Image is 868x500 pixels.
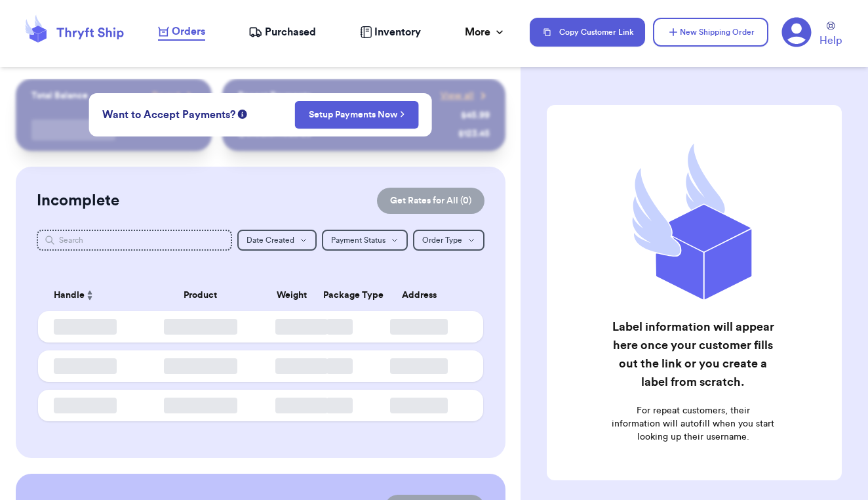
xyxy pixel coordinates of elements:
span: View all [441,89,474,102]
button: New Shipping Order [653,18,768,47]
span: Handle [54,289,85,302]
th: Weight [267,280,315,311]
button: Payment Status [322,230,408,251]
span: Orders [172,24,205,39]
span: Date Created [247,236,294,244]
a: Inventory [360,24,421,40]
span: Help [819,33,842,49]
span: Want to Accept Payments? [102,107,235,123]
button: Sort ascending [85,287,95,303]
a: View all [441,89,490,102]
button: Setup Payments Now [295,101,419,129]
p: For repeat customers, their information will autofill when you start looking up their username. [612,404,774,444]
a: Help [819,22,842,49]
th: Package Type [315,280,363,311]
div: More [465,24,506,40]
button: Order Type [413,230,484,251]
a: Payout [152,89,196,102]
a: Purchased [248,24,316,40]
h2: Incomplete [37,190,119,211]
span: Purchased [265,24,316,40]
a: Orders [158,24,205,41]
span: Payment Status [331,236,385,244]
div: $ 123.45 [458,127,490,140]
button: Date Created [237,230,317,251]
span: Payout [152,89,180,102]
a: Setup Payments Now [309,108,405,121]
div: $ 45.99 [461,109,490,122]
h2: Label information will appear here once your customer fills out the link or you create a label fr... [612,318,774,391]
th: Address [363,280,483,311]
p: Total Balance [31,89,88,102]
button: Get Rates for All (0) [377,188,484,214]
input: Search [37,230,232,251]
span: Order Type [422,236,462,244]
p: Recent Payments [238,89,311,102]
th: Product [134,280,267,311]
span: Inventory [374,24,421,40]
button: Copy Customer Link [530,18,645,47]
